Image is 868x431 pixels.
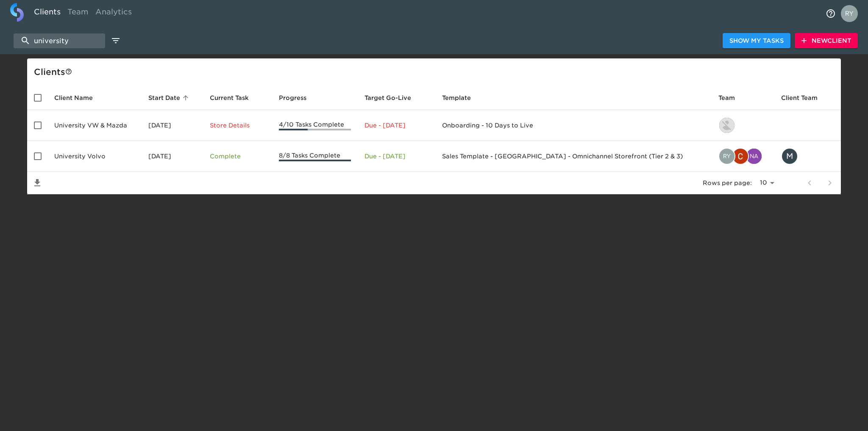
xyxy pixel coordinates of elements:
[841,5,858,22] img: Profile
[781,148,798,165] div: M
[64,3,92,24] a: Team
[210,121,265,130] p: Store Details
[703,179,752,187] p: Rows per page:
[210,93,249,103] span: This is the next Task in this Hub that should be completed
[781,148,834,165] div: mspinksvolvo@msn.com
[27,173,47,193] button: Save List
[801,36,851,46] span: New Client
[47,110,142,141] td: University VW & Mazda
[364,121,428,130] p: Due - [DATE]
[54,93,104,103] span: Client Name
[719,149,734,164] img: ryan.dale@roadster.com
[31,3,64,24] a: Clients
[272,110,358,141] td: 4/10 Tasks Complete
[719,118,734,133] img: nikko.foster@roadster.com
[435,141,712,172] td: Sales Template - [GEOGRAPHIC_DATA] - Omnichannel Storefront (Tier 2 & 3)
[47,141,142,172] td: University Volvo
[65,68,72,75] svg: This is a list of all of your clients and clients shared with you
[435,110,712,141] td: Onboarding - 10 Days to Live
[142,110,203,141] td: [DATE]
[718,148,768,165] div: ryan.dale@roadster.com, christopher.mccarthy@roadster.com, naresh.bodla@cdk.com
[442,93,482,103] span: Template
[148,93,191,103] span: Start Date
[718,117,768,134] div: nikko.foster@roadster.com
[781,93,829,103] span: Client Team
[755,177,777,189] select: rows per page
[10,3,24,22] img: logo
[821,3,841,24] button: notifications
[142,141,203,172] td: [DATE]
[795,33,858,49] button: NewClient
[723,33,790,49] button: Show My Tasks
[718,93,746,103] span: Team
[14,33,105,48] input: search
[272,141,358,172] td: 8/8 Tasks Complete
[729,36,784,46] span: Show My Tasks
[108,33,123,48] button: edit
[364,93,411,103] span: Calculated based on the start date and the duration of all Tasks contained in this Hub.
[210,93,260,103] span: Current Task
[34,65,837,79] div: Client s
[92,3,135,24] a: Analytics
[733,149,748,164] img: christopher.mccarthy@roadster.com
[279,93,317,103] span: Progress
[364,93,422,103] span: Target Go-Live
[746,149,762,164] img: naresh.bodla@cdk.com
[364,152,428,160] p: Due - [DATE]
[210,152,265,160] p: Complete
[27,86,841,194] table: enhanced table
